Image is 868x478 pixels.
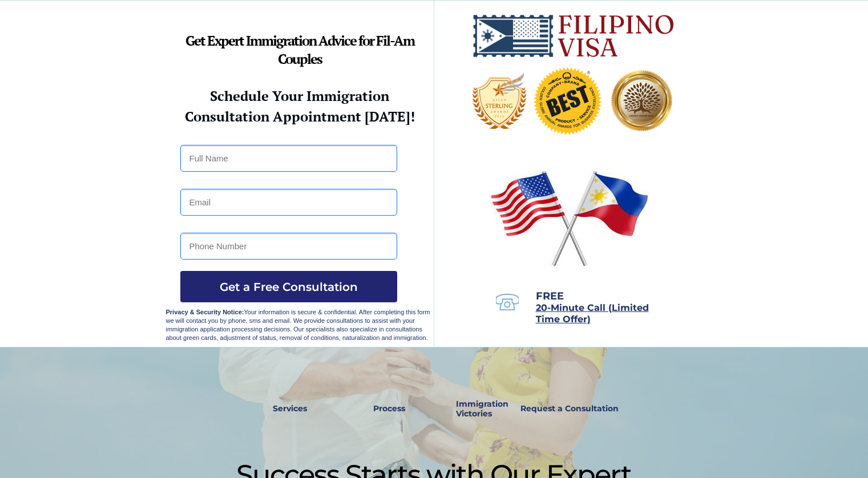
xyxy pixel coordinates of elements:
[273,403,307,414] strong: Services
[368,396,411,422] a: Process
[515,396,624,422] a: Request a Consultation
[451,396,490,422] a: Immigration Victories
[520,403,619,414] strong: Request a Consultation
[185,107,415,125] strong: Consultation Appointment [DATE]!
[210,87,389,105] strong: Schedule Your Immigration
[536,303,649,324] a: 20-Minute Call (Limited Time Offer)
[536,290,564,302] span: FREE
[180,280,397,294] span: Get a Free Consultation
[373,403,405,414] strong: Process
[166,309,430,341] span: Your information is secure & confidential. After completing this form we will contact you by phon...
[265,396,315,422] a: Services
[180,233,397,260] input: Phone Number
[180,189,397,216] input: Email
[180,145,397,172] input: Full Name
[185,31,414,68] strong: Get Expert Immigration Advice for Fil-Am Couples
[180,271,397,302] button: Get a Free Consultation
[166,309,244,315] strong: Privacy & Security Notice:
[536,302,649,325] span: 20-Minute Call (Limited Time Offer)
[456,399,508,419] strong: Immigration Victories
